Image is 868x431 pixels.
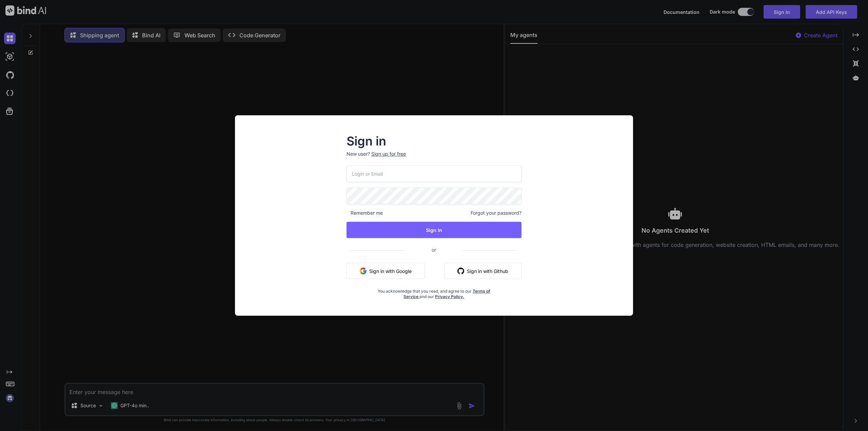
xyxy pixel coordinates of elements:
span: Remember me [347,210,383,216]
p: New user? [347,151,521,165]
button: Sign in with Google [347,263,425,279]
h2: Sign in [347,136,521,146]
span: or [405,241,463,258]
button: Sign In [347,222,521,238]
div: Sign up for free [371,151,406,157]
div: You acknowledge that you read, and agree to our and our [376,285,492,299]
a: Terms of Service [403,289,490,299]
input: Login or Email [347,165,521,182]
img: github [457,268,464,274]
button: Sign in with Github [444,263,521,279]
span: Forgot your password? [471,210,521,216]
img: google [360,268,367,274]
a: Privacy Policy. [435,294,464,299]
